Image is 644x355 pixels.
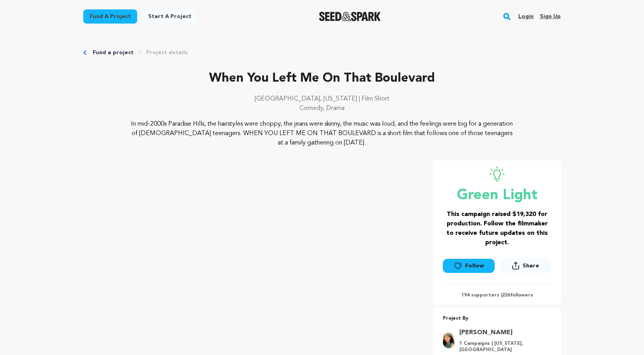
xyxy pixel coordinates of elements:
a: Follow [443,259,495,273]
p: 194 supporters | followers [443,292,552,298]
a: Sign up [540,10,561,23]
p: Project By [443,314,552,323]
p: 1 Campaigns | [US_STATE], [GEOGRAPHIC_DATA] [459,340,547,353]
img: Seed&Spark Logo Dark Mode [319,12,381,21]
a: Start a project [142,9,198,24]
p: When You Left Me On That Boulevard [83,69,561,88]
p: In mid-2000s Paradise Hills, the hairstyles were choppy, the jeans were skinny, the music was lou... [131,119,513,148]
p: [GEOGRAPHIC_DATA], [US_STATE] | Film Short [83,94,561,104]
p: Comedy, Drama [83,104,561,113]
a: Fund a project [83,9,137,24]
a: Seed&Spark Homepage [319,12,381,21]
h3: This campaign raised $19,320 for production. Follow the filmmaker to receive future updates on th... [443,210,552,247]
span: Share [523,262,539,270]
span: Share [499,258,551,276]
div: Breadcrumb [83,49,561,57]
button: Share [499,258,551,273]
img: LearningTagalogWithKayla_Headshot_KaylaGalang.jpg [443,333,455,348]
span: 226 [502,293,510,298]
p: Green Light [443,188,552,203]
a: Goto Kayla Abuda Galang profile [459,328,547,337]
a: Login [518,10,534,23]
a: Fund a project [93,49,134,57]
a: Project details [146,49,188,57]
